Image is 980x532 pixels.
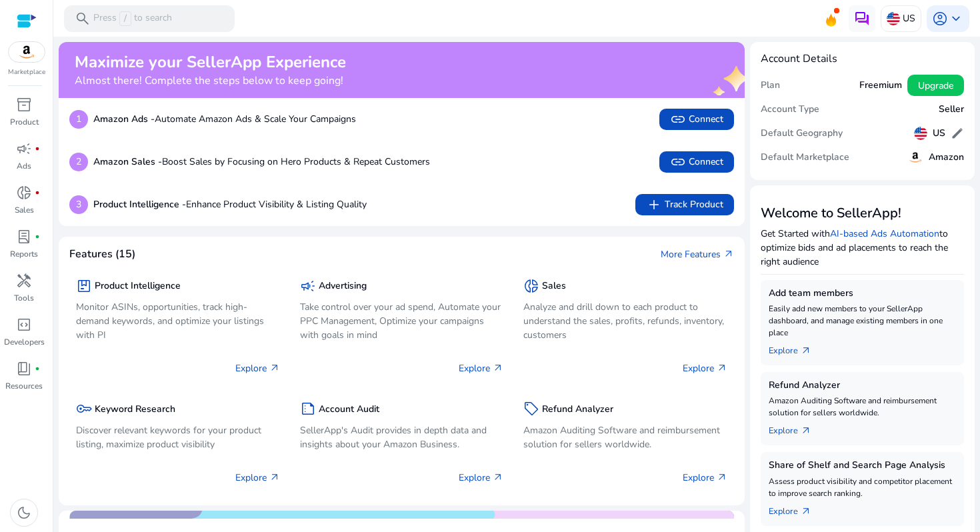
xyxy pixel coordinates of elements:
span: donut_small [523,278,539,294]
p: Resources [5,380,43,392]
span: add [646,197,662,213]
h5: Advertising [319,281,367,292]
span: keyboard_arrow_down [948,11,964,27]
p: Marketplace [8,67,45,77]
span: / [119,11,131,26]
p: Amazon Auditing Software and reimbursement solution for sellers worldwide. [769,395,957,419]
h5: Seller [939,104,964,115]
span: edit [951,127,964,140]
p: Explore [459,361,503,375]
p: Analyze and drill down to each product to understand the sales, profits, refunds, inventory, cust... [523,300,727,342]
h5: Share of Shelf and Search Page Analysis [769,460,957,471]
span: lab_profile [16,229,32,245]
span: arrow_outward [493,472,503,483]
span: arrow_outward [717,363,727,373]
img: amazon.svg [907,149,923,165]
p: Monitor ASINs, opportunities, track high-demand keywords, and optimize your listings with PI [76,300,280,342]
p: Take control over your ad spend, Automate your PPC Management, Optimize your campaigns with goals... [300,300,504,342]
p: Developers [4,336,45,348]
h3: Welcome to SellerApp! [761,205,965,221]
a: Explorearrow_outward [769,419,822,437]
h5: Keyword Research [95,404,175,415]
h4: Account Details [761,53,965,65]
h5: Refund Analyzer [542,404,613,415]
p: 3 [69,195,88,214]
h4: Features (15) [69,248,135,261]
h5: Freemium [859,80,902,91]
h5: Amazon [929,152,964,163]
p: US [903,7,915,30]
p: Amazon Auditing Software and reimbursement solution for sellers worldwide. [523,423,727,451]
span: handyman [16,273,32,289]
h5: Default Geography [761,128,843,139]
h5: Refund Analyzer [769,380,957,391]
span: link [670,111,686,127]
span: package [76,278,92,294]
span: arrow_outward [269,363,280,373]
span: arrow_outward [723,249,734,259]
button: Upgrade [907,75,964,96]
span: arrow_outward [801,425,811,436]
span: fiber_manual_record [35,190,40,195]
b: Amazon Sales - [93,155,162,168]
h5: Account Type [761,104,819,115]
span: arrow_outward [801,345,811,356]
span: search [75,11,91,27]
p: Sales [15,204,34,216]
span: arrow_outward [493,363,503,373]
h5: Default Marketplace [761,152,849,163]
span: arrow_outward [801,506,811,517]
span: Track Product [646,197,723,213]
b: Product Intelligence - [93,198,186,211]
span: dark_mode [16,505,32,521]
p: Tools [14,292,34,304]
span: donut_small [16,185,32,201]
p: Get Started with to optimize bids and ad placements to reach the right audience [761,227,965,269]
span: fiber_manual_record [35,146,40,151]
p: 2 [69,153,88,171]
b: Amazon Ads - [93,113,155,125]
img: amazon.svg [9,42,45,62]
p: Explore [235,471,280,485]
span: code_blocks [16,317,32,333]
span: book_4 [16,361,32,377]
h5: Add team members [769,288,957,299]
a: AI-based Ads Automation [830,227,939,240]
button: linkConnect [659,151,734,173]
span: arrow_outward [269,472,280,483]
p: SellerApp's Audit provides in depth data and insights about your Amazon Business. [300,423,504,451]
p: Easily add new members to your SellerApp dashboard, and manage existing members in one place [769,303,957,339]
p: Boost Sales by Focusing on Hero Products & Repeat Customers [93,155,430,169]
p: Product [10,116,39,128]
span: sell [523,401,539,417]
h5: Product Intelligence [95,281,181,292]
p: Press to search [93,11,172,26]
span: fiber_manual_record [35,366,40,371]
p: Discover relevant keywords for your product listing, maximize product visibility [76,423,280,451]
p: Explore [683,471,727,485]
p: Ads [17,160,31,172]
img: us.svg [887,12,900,25]
p: 1 [69,110,88,129]
span: key [76,401,92,417]
span: account_circle [932,11,948,27]
h5: Sales [542,281,566,292]
p: Assess product visibility and competitor placement to improve search ranking. [769,475,957,499]
button: addTrack Product [635,194,734,215]
img: us.svg [914,127,927,140]
span: Upgrade [918,79,953,93]
span: Connect [670,154,723,170]
h2: Maximize your SellerApp Experience [75,53,346,72]
span: summarize [300,401,316,417]
p: Explore [459,471,503,485]
h5: Account Audit [319,404,379,415]
h4: Almost there! Complete the steps below to keep going! [75,75,346,87]
span: arrow_outward [717,472,727,483]
a: More Featuresarrow_outward [661,247,734,261]
span: campaign [16,141,32,157]
span: inventory_2 [16,97,32,113]
h5: Plan [761,80,780,91]
span: campaign [300,278,316,294]
span: fiber_manual_record [35,234,40,239]
a: Explorearrow_outward [769,339,822,357]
